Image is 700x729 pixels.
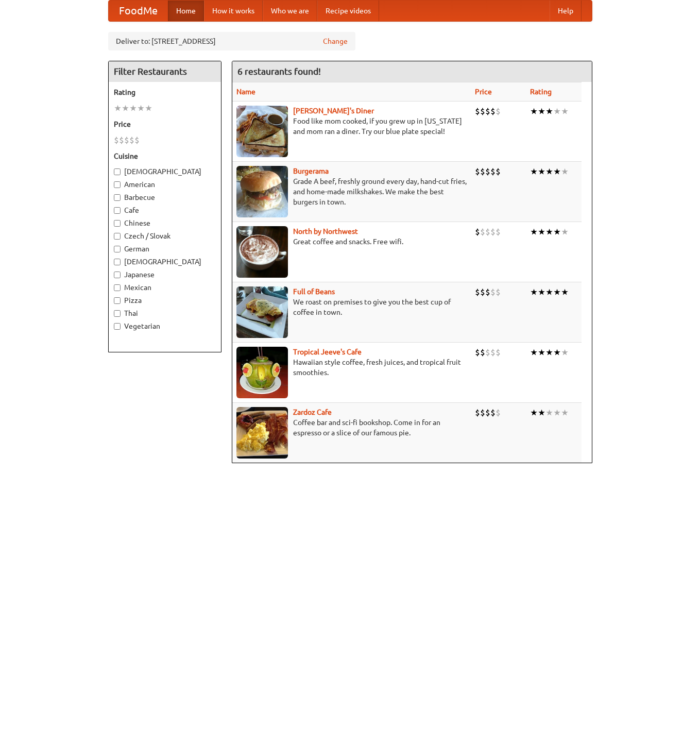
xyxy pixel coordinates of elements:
[538,286,545,298] li: ★
[475,286,480,298] li: $
[114,321,216,331] label: Vegetarian
[496,286,501,298] li: $
[485,166,490,177] li: $
[114,272,121,278] input: Japanese
[114,151,216,161] h5: Cuisine
[553,347,561,358] li: ★
[114,231,216,241] label: Czech / Slovak
[204,1,263,21] a: How it works
[538,407,545,418] li: ★
[490,407,496,418] li: $
[145,103,152,114] li: ★
[236,357,467,378] p: Hawaiian style coffee, fresh juices, and tropical fruit smoothies.
[236,297,467,317] p: We roast on premises to give you the best cup of coffee in town.
[561,226,569,238] li: ★
[168,1,204,21] a: Home
[475,166,480,177] li: $
[490,286,496,298] li: $
[485,407,490,418] li: $
[236,166,288,217] img: burgerama.jpg
[530,407,538,418] li: ★
[485,226,490,238] li: $
[293,167,329,175] a: Burgerama
[114,220,121,227] input: Chinese
[530,226,538,238] li: ★
[114,218,216,228] label: Chinese
[114,194,121,201] input: Barbecue
[538,226,545,238] li: ★
[114,103,122,114] li: ★
[114,323,121,330] input: Vegetarian
[530,286,538,298] li: ★
[496,347,501,358] li: $
[293,408,332,416] a: Zardoz Cafe
[109,1,168,21] a: FoodMe
[108,32,355,50] div: Deliver to: [STREET_ADDRESS]
[490,106,496,117] li: $
[545,106,553,117] li: ★
[530,166,538,177] li: ★
[122,103,129,114] li: ★
[480,106,485,117] li: $
[114,192,216,202] label: Barbecue
[114,207,121,214] input: Cafe
[293,107,374,115] a: [PERSON_NAME]'s Diner
[124,134,129,146] li: $
[530,347,538,358] li: ★
[129,134,134,146] li: $
[553,106,561,117] li: ★
[114,244,216,254] label: German
[485,286,490,298] li: $
[545,347,553,358] li: ★
[236,236,467,247] p: Great coffee and snacks. Free wifi.
[475,407,480,418] li: $
[561,106,569,117] li: ★
[480,226,485,238] li: $
[236,116,467,137] p: Food like mom cooked, if you grew up in [US_STATE] and mom ran a diner. Try our blue plate special!
[114,119,216,129] h5: Price
[496,106,501,117] li: $
[114,181,121,188] input: American
[496,226,501,238] li: $
[561,286,569,298] li: ★
[550,1,582,21] a: Help
[475,106,480,117] li: $
[480,407,485,418] li: $
[137,103,145,114] li: ★
[545,226,553,238] li: ★
[475,88,492,96] a: Price
[114,308,216,318] label: Thai
[538,347,545,358] li: ★
[545,286,553,298] li: ★
[293,287,335,296] a: Full of Beans
[114,282,216,293] label: Mexican
[561,347,569,358] li: ★
[119,134,124,146] li: $
[114,297,121,304] input: Pizza
[490,166,496,177] li: $
[109,61,221,82] h4: Filter Restaurants
[114,134,119,146] li: $
[114,284,121,291] input: Mexican
[114,233,121,240] input: Czech / Slovak
[545,166,553,177] li: ★
[293,348,362,356] a: Tropical Jeeve's Cafe
[530,88,552,96] a: Rating
[114,295,216,306] label: Pizza
[561,166,569,177] li: ★
[236,286,288,338] img: beans.jpg
[553,166,561,177] li: ★
[480,286,485,298] li: $
[480,347,485,358] li: $
[323,36,348,46] a: Change
[263,1,317,21] a: Who we are
[236,407,288,459] img: zardoz.jpg
[553,226,561,238] li: ★
[236,176,467,207] p: Grade A beef, freshly ground every day, hand-cut fries, and home-made milkshakes. We make the bes...
[545,407,553,418] li: ★
[496,407,501,418] li: $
